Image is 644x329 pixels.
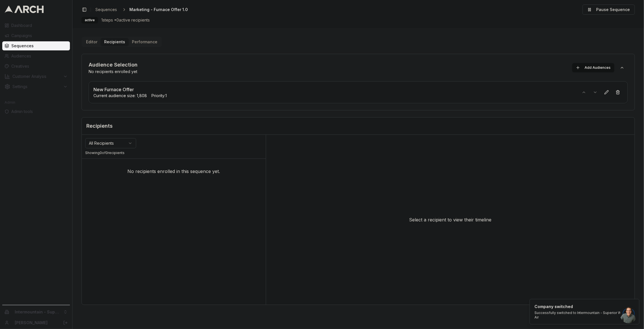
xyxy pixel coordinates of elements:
span: Sequences [11,43,68,49]
button: Add Audiences [572,63,614,72]
a: Creatives [2,62,70,71]
p: New Furnace Offer [93,86,134,93]
span: Audiences [11,53,68,59]
h2: Recipients [86,122,630,130]
p: No recipients enrolled yet [89,69,138,74]
a: [PERSON_NAME] [15,320,57,326]
span: Settings [12,84,61,89]
span: Customer Analysis [12,74,61,79]
button: Customer Analysis [2,72,70,81]
div: Open chat [620,306,637,323]
span: Sequences [95,7,117,12]
a: Admin tools [2,107,70,116]
span: Creatives [11,63,68,69]
a: Sequences [2,41,70,50]
div: Showing 0 of 0 recipients [85,151,262,155]
nav: breadcrumb [93,6,197,14]
button: Recipients [101,38,129,46]
span: Priority: 1 [151,93,167,99]
div: Admin [2,98,70,107]
div: active [82,17,98,23]
button: Editor [83,38,101,46]
span: Dashboard [11,23,68,28]
button: Log out [61,319,69,327]
div: Select a recipient to view their timeline [266,135,635,305]
span: Admin tools [11,109,68,114]
a: Dashboard [2,21,70,30]
span: Current audience size: 1,808 [93,93,147,99]
div: Company switched [534,304,632,309]
a: Campaigns [2,31,70,40]
span: Campaigns [11,33,68,39]
a: Sequences [93,6,119,14]
button: Performance [129,38,161,46]
div: No recipients enrolled in this sequence yet. [82,159,266,184]
button: Pause Sequence [583,5,635,15]
span: Intermountain - Superior Water & Air [15,309,61,315]
span: Marketing - Furnace Offer 1.0 [129,7,188,12]
h2: Audience Selection [89,61,138,69]
span: 1 steps • 0 active recipients [101,17,150,23]
a: Audiences [2,52,70,61]
div: Successfully switched to Intermountain - Superior Water & Air [534,311,632,320]
button: Settings [2,82,70,91]
button: Intermountain - Superior Water & Air [2,307,70,317]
